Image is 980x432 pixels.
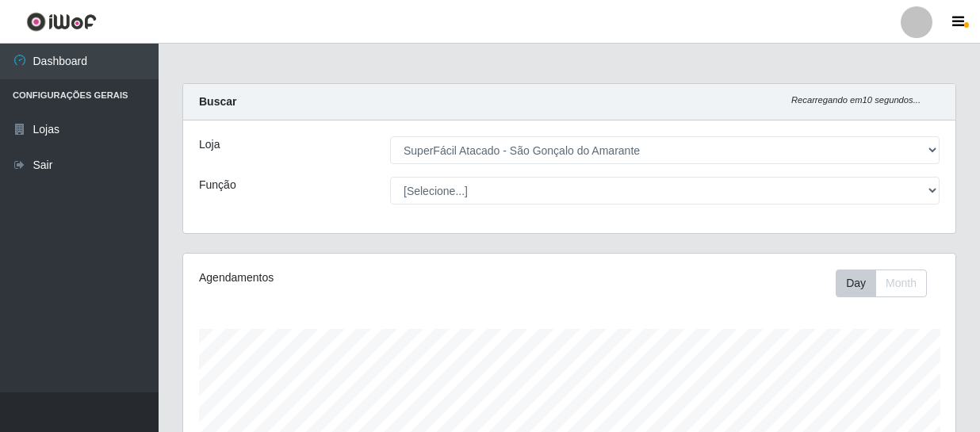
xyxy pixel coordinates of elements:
button: Day [836,270,876,297]
i: Recarregando em 10 segundos... [791,95,921,105]
strong: Buscar [199,95,236,108]
button: Month [875,270,927,297]
label: Função [199,177,236,193]
label: Loja [199,136,220,153]
div: First group [836,270,927,297]
div: Agendamentos [199,270,494,286]
div: Toolbar with button groups [836,270,940,297]
img: CoreUI Logo [26,12,97,32]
